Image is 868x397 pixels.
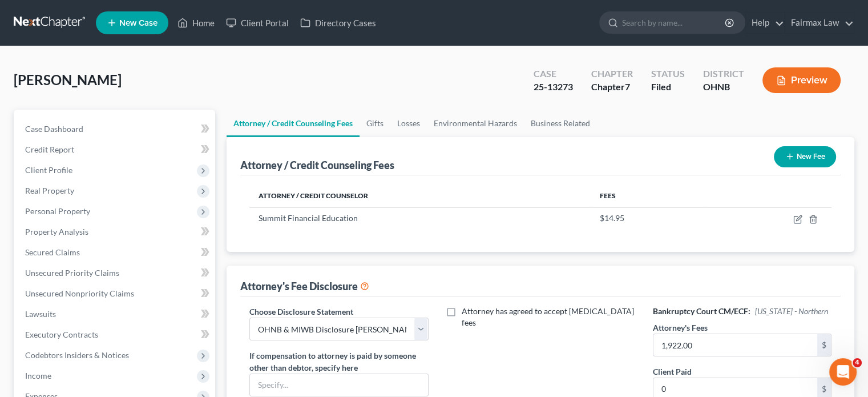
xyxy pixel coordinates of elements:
div: OHNB [703,81,744,94]
span: Attorney has agreed to accept [MEDICAL_DATA] fees [462,306,634,327]
span: Unsecured Priority Claims [25,268,119,278]
span: Summit Financial Education [259,213,358,223]
span: [US_STATE] - Northern [755,306,828,316]
span: 4 [853,358,862,367]
span: Personal Property [25,206,90,216]
div: Status [651,67,685,81]
a: Fairmax Law [785,13,854,33]
span: Secured Claims [25,247,80,257]
div: 25-13273 [534,81,573,94]
a: Unsecured Nonpriority Claims [16,283,215,304]
input: 0.00 [653,334,817,356]
a: Directory Cases [294,13,382,33]
span: Credit Report [25,145,74,154]
span: Property Analysis [25,227,88,236]
button: New Fee [774,146,836,167]
a: Unsecured Priority Claims [16,263,215,283]
a: Secured Claims [16,242,215,263]
div: $ [817,334,831,356]
a: Gifts [360,110,390,137]
span: Unsecured Nonpriority Claims [25,288,134,298]
span: [PERSON_NAME] [14,71,122,88]
a: Business Related [524,110,597,137]
h6: Bankruptcy Court CM/ECF: [653,306,831,317]
input: Search by name... [622,12,726,33]
label: Client Paid [653,366,692,378]
div: Filed [651,81,685,94]
a: Executory Contracts [16,324,215,345]
button: Preview [762,67,841,93]
a: Losses [390,110,427,137]
a: Client Portal [220,13,294,33]
span: Lawsuits [25,309,56,319]
span: $14.95 [600,213,624,223]
label: Attorney's Fees [653,322,708,334]
div: Attorney / Credit Counseling Fees [240,158,394,172]
span: New Case [119,19,158,27]
label: If compensation to attorney is paid by someone other than debtor, specify here [249,350,428,374]
div: District [703,67,744,81]
span: 7 [625,81,630,92]
span: Fees [600,191,616,200]
div: Chapter [591,81,633,94]
a: Environmental Hazards [427,110,524,137]
div: Chapter [591,67,633,81]
span: Real Property [25,186,74,195]
a: Credit Report [16,139,215,160]
span: Case Dashboard [25,124,83,134]
span: Client Profile [25,165,72,175]
div: Attorney's Fee Disclosure [240,279,369,293]
span: Attorney / Credit Counselor [259,191,368,200]
a: Case Dashboard [16,119,215,139]
a: Lawsuits [16,304,215,324]
span: Codebtors Insiders & Notices [25,350,129,360]
label: Choose Disclosure Statement [249,306,353,318]
input: Specify... [250,374,427,396]
a: Attorney / Credit Counseling Fees [227,110,360,137]
a: Property Analysis [16,222,215,242]
a: Home [172,13,220,33]
span: Income [25,371,51,380]
span: Executory Contracts [25,330,98,339]
iframe: Intercom live chat [829,358,857,386]
div: Case [534,67,573,81]
a: Help [746,13,784,33]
